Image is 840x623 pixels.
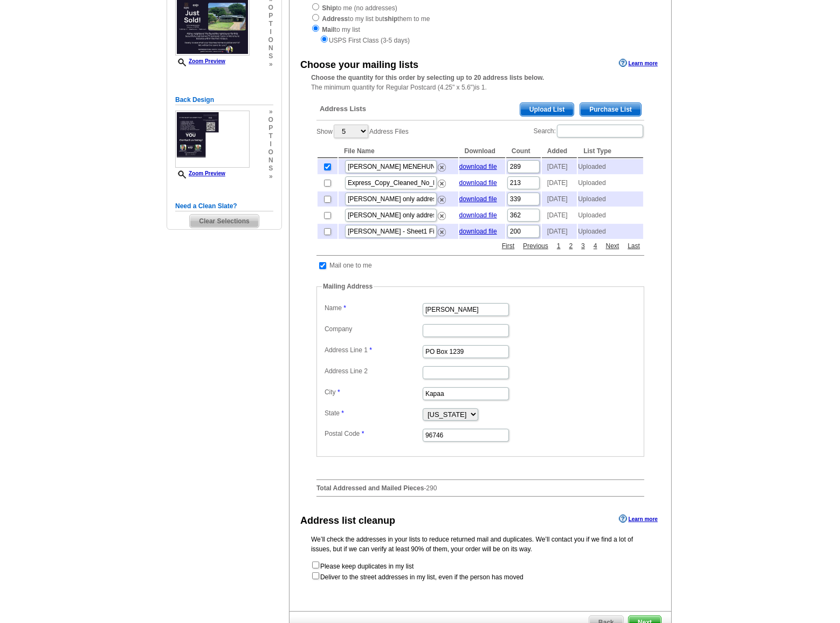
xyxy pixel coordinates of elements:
[268,148,273,156] span: o
[316,484,424,492] strong: Total Addressed and Mailed Pieces
[557,125,643,138] input: Search:
[190,215,258,228] span: Clear Selections
[578,208,643,223] td: Uploaded
[322,15,348,23] strong: Address
[311,560,650,582] form: Please keep duplicates in my list Deliver to the street addresses in my list, even if the person ...
[325,429,422,439] label: Postal Code
[578,175,643,190] td: Uploaded
[438,180,446,188] img: delete.png
[625,241,643,251] a: Last
[268,108,273,116] span: »
[329,260,373,271] td: Mail one to me
[506,145,541,158] th: Count
[520,103,574,116] span: Upload List
[268,116,273,124] span: o
[268,165,273,173] span: s
[459,179,497,187] a: download file
[554,241,563,251] a: 1
[459,211,497,219] a: download file
[311,35,650,45] div: USPS First Class (3-5 days)
[438,226,446,234] a: Remove this list
[520,241,551,251] a: Previous
[339,145,458,158] th: File Name
[603,241,622,251] a: Next
[567,241,576,251] a: 2
[534,124,644,139] label: Search:
[384,15,398,23] strong: ship
[268,52,273,60] span: s
[268,132,273,140] span: t
[578,191,643,207] td: Uploaded
[578,224,643,239] td: Uploaded
[325,408,422,418] label: State
[290,73,671,92] div: The minimum quantity for Regular Postcard (4.25" x 5.6")is 1.
[542,224,577,239] td: [DATE]
[438,161,446,169] a: Remove this list
[578,145,643,158] th: List Type
[268,140,273,148] span: i
[325,324,422,334] label: Company
[438,177,446,185] a: Remove this list
[438,163,446,172] img: delete.png
[542,191,577,207] td: [DATE]
[175,95,273,105] h5: Back Design
[459,163,497,170] a: download file
[268,156,273,165] span: n
[322,282,374,291] legend: Mailing Address
[580,103,641,116] span: Purchase List
[334,125,368,138] select: ShowAddress Files
[325,366,422,376] label: Address Line 2
[175,201,273,211] h5: Need a Clean Slate?
[542,208,577,223] td: [DATE]
[459,228,497,235] a: download file
[438,228,446,236] img: delete.png
[311,94,650,505] div: -
[459,145,505,158] th: Download
[322,4,336,12] strong: Ship
[268,124,273,132] span: p
[268,12,273,20] span: p
[459,195,497,203] a: download file
[499,241,517,251] a: First
[311,74,544,81] strong: Choose the quantity for this order by selecting up to 20 address lists below.
[426,484,437,492] span: 290
[311,2,650,45] div: to me (no addresses) to my list but them to me to my list
[268,173,273,181] span: »
[320,104,366,114] span: Address Lists
[438,194,446,201] a: Remove this list
[325,303,422,313] label: Name
[542,145,577,158] th: Added
[268,28,273,36] span: i
[325,387,422,397] label: City
[325,345,422,355] label: Address Line 1
[591,241,600,251] a: 4
[175,170,225,176] a: Zoom Preview
[316,124,409,139] label: Show Address Files
[268,44,273,52] span: n
[268,36,273,44] span: o
[438,210,446,217] a: Remove this list
[438,196,446,204] img: delete.png
[268,20,273,28] span: t
[619,59,658,67] a: Learn more
[542,159,577,174] td: [DATE]
[311,535,650,554] p: We’ll check the addresses in your lists to reduce returned mail and duplicates. We’ll contact you...
[175,58,225,64] a: Zoom Preview
[438,212,446,220] img: delete.png
[542,175,577,190] td: [DATE]
[300,514,395,528] div: Address list cleanup
[322,26,334,33] strong: Mail
[619,515,658,523] a: Learn more
[268,60,273,69] span: »
[578,159,643,174] td: Uploaded
[579,241,588,251] a: 3
[175,111,250,168] img: small-thumb.jpg
[300,58,418,72] div: Choose your mailing lists
[268,4,273,12] span: o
